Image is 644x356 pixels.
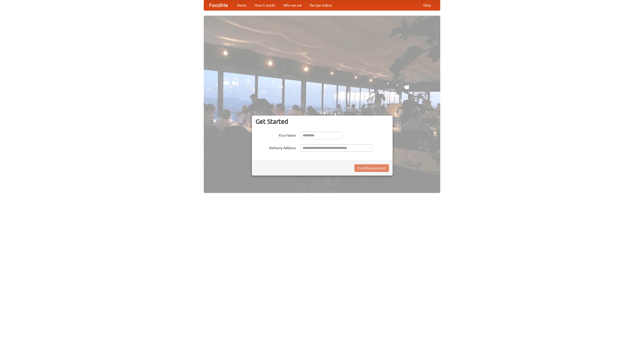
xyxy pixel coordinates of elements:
a: Home [233,0,251,10]
a: Recipe videos [306,0,336,10]
label: Delivery Address [256,144,296,150]
a: FoodMe [204,0,233,10]
a: How it works [251,0,279,10]
button: Find Restaurants! [354,164,389,172]
h3: Get Started [256,118,389,125]
a: Help [419,0,435,10]
a: Who we are [279,0,306,10]
label: Your Name [256,132,296,138]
